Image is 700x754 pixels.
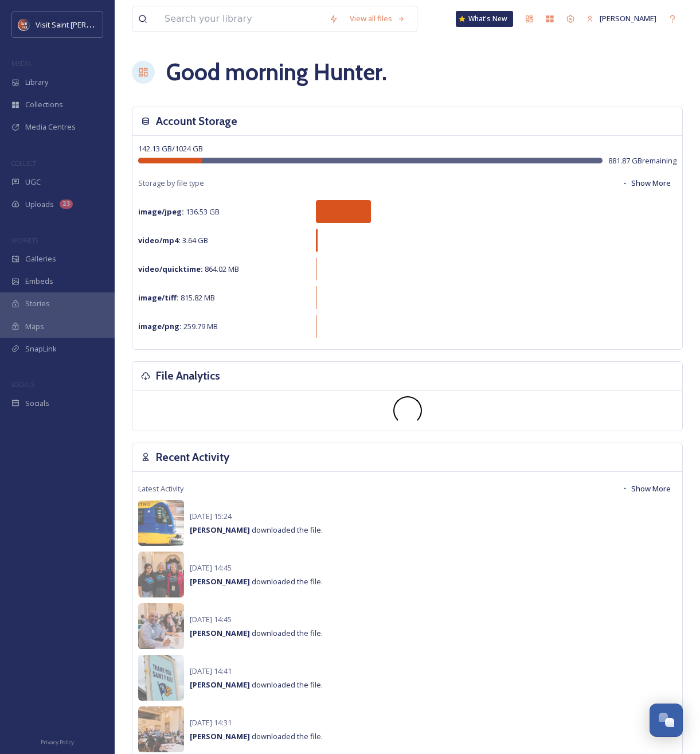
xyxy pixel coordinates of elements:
span: Library [25,77,48,88]
strong: [PERSON_NAME] [190,628,250,638]
strong: [PERSON_NAME] [190,679,250,690]
strong: [PERSON_NAME] [190,525,250,535]
span: downloaded the file. [190,731,323,741]
span: Galleries [25,253,56,264]
span: WIDGETS [11,236,38,244]
img: 1d9368f0-73fc-4960-98bd-8d01f44d14ba.jpg [138,706,184,752]
span: [PERSON_NAME] [600,13,656,24]
span: Media Centres [25,122,76,132]
span: Storage by file type [138,178,204,189]
h3: Account Storage [156,113,237,130]
span: [DATE] 14:45 [190,614,232,624]
a: Privacy Policy [41,735,74,748]
span: Embeds [25,276,53,287]
strong: [PERSON_NAME] [190,576,250,587]
a: [PERSON_NAME] [581,7,662,30]
img: 4b72f5e7-65d1-47e5-8a1d-bb60fd1364d4.jpg [138,655,184,701]
span: SOCIALS [11,380,34,389]
button: Open Chat [650,704,683,737]
input: Search your library [159,6,323,32]
span: downloaded the file. [190,576,323,587]
span: [DATE] 14:45 [190,562,232,573]
span: [DATE] 15:24 [190,511,232,521]
span: 136.53 GB [138,206,220,217]
span: downloaded the file. [190,628,323,638]
a: View all files [344,7,411,30]
strong: image/png : [138,321,182,331]
a: What's New [456,11,513,27]
span: 3.64 GB [138,235,208,245]
span: SnapLink [25,343,57,354]
h3: File Analytics [156,368,220,384]
strong: video/mp4 : [138,235,181,245]
img: Visit%20Saint%20Paul%20Updated%20Profile%20Image.jpg [18,19,30,30]
span: Socials [25,398,49,409]
strong: [PERSON_NAME] [190,731,250,741]
span: Uploads [25,199,54,210]
h1: Good morning Hunter . [166,55,387,89]
button: Show More [616,478,676,500]
span: 259.79 MB [138,321,218,331]
span: downloaded the file. [190,525,323,535]
span: [DATE] 14:31 [190,717,232,728]
h3: Recent Activity [156,449,229,466]
span: Visit Saint [PERSON_NAME] [36,19,127,30]
strong: video/quicktime : [138,264,203,274]
span: [DATE] 14:41 [190,666,232,676]
span: Latest Activity [138,483,183,494]
span: 881.87 GB remaining [608,155,676,166]
strong: image/jpeg : [138,206,184,217]
strong: image/tiff : [138,292,179,303]
img: b7392b8d-9a0e-4f7b-b19c-083a3765678b.jpg [138,603,184,649]
span: downloaded the file. [190,679,323,690]
span: 864.02 MB [138,264,239,274]
span: Stories [25,298,50,309]
span: Maps [25,321,44,332]
span: 815.82 MB [138,292,215,303]
span: 142.13 GB / 1024 GB [138,143,203,154]
button: Show More [616,172,676,194]
div: 23 [60,200,73,209]
span: Privacy Policy [41,739,74,746]
span: Collections [25,99,63,110]
span: COLLECT [11,159,36,167]
span: UGC [25,177,41,187]
img: a4e122fb-21b7-4c4c-ae39-71de7dbc8f9f.jpg [138,500,184,546]
span: MEDIA [11,59,32,68]
img: 380cc309-5737-4415-b193-ee8efef50a0f.jpg [138,552,184,597]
